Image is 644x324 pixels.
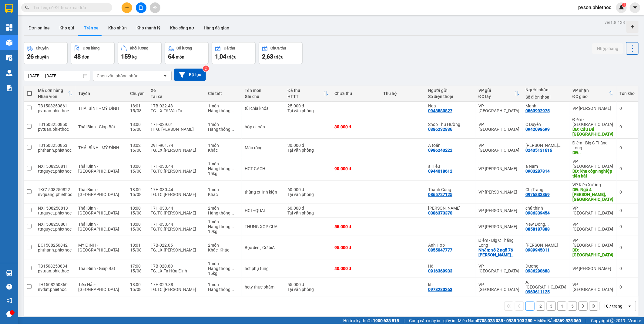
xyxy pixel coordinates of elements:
[428,187,472,192] div: Thành Công
[245,124,281,129] div: hộp ct oản
[230,211,234,215] span: ...
[572,127,614,137] div: DĐ: Cầu Đá Nam Định
[130,164,145,169] div: 18:00
[130,108,145,113] div: 15/08
[79,243,119,252] span: MỸ ĐÌNH - [GEOGRAPHIC_DATA]
[428,127,452,132] div: 0386232836
[572,206,614,215] div: VP [GEOGRAPHIC_DATA]
[525,243,566,248] div: Anh Đức
[130,243,145,248] div: 18:01
[572,117,614,127] div: Điểm - [GEOGRAPHIC_DATA]
[525,302,535,311] button: 1
[230,266,234,271] span: ...
[428,122,472,127] div: Shop Thu Hường
[525,127,550,132] div: 0942098699
[151,169,202,174] div: TG.TC.[PERSON_NAME]
[620,266,635,271] div: 0
[620,285,635,289] div: 0
[151,264,202,268] div: 17B-020.80
[38,148,72,153] div: phthanh.phiethoc
[151,127,202,132] div: HTG. [PERSON_NAME]
[404,317,404,324] span: |
[478,208,519,213] div: VP [PERSON_NAME]
[165,42,209,64] button: Số lượng64món
[572,238,614,248] div: VP [GEOGRAPHIC_DATA]
[203,66,209,72] sup: 2
[6,85,12,91] img: solution-icon
[622,3,626,7] sup: 1
[212,42,256,64] button: Đã thu1,04 triệu
[525,148,552,153] div: 02435131616
[428,243,472,248] div: Anh Hợp
[208,219,239,224] div: 1 món
[6,55,12,61] img: warehouse-icon
[151,122,202,127] div: 17H-029.01
[132,55,137,59] span: kg
[428,148,452,153] div: 0986243222
[245,94,281,99] div: Ghi chú
[428,206,472,211] div: vũ huyền trang
[428,94,472,99] div: Số điện thoại
[478,282,519,292] div: VP [GEOGRAPHIC_DATA]
[245,106,281,111] div: túi chìa khóa
[428,103,472,108] div: Nga
[478,264,519,273] div: VP [GEOGRAPHIC_DATA]
[38,243,72,248] div: BC1508250842
[6,298,12,303] span: notification
[287,148,328,153] div: Tại văn phòng
[79,222,119,231] span: Thái Bình - [GEOGRAPHIC_DATA]
[428,211,452,215] div: 0386373370
[525,280,566,289] div: A. QUANG
[557,302,566,311] button: 4
[572,222,614,231] div: VP [GEOGRAPHIC_DATA]
[153,5,157,10] span: aim
[245,88,281,93] div: Tên món
[245,245,281,250] div: Bọc đen , Cơ biA
[82,55,89,59] span: đơn
[568,302,577,311] button: 5
[38,227,72,231] div: ttnguyet.phiethoc
[151,94,202,99] div: Tài xế
[525,268,550,273] div: 0936290688
[165,21,199,35] button: Kho công nợ
[168,53,175,60] span: 64
[130,148,145,153] div: 15/08
[130,192,145,197] div: 15/08
[79,266,116,271] span: Thái Bình - Giáp Bát
[151,206,202,211] div: 17H-030.44
[35,86,75,102] th: Toggle SortBy
[79,124,116,129] span: Thái Bình - Giáp Bát
[475,86,522,102] th: Toggle SortBy
[35,55,49,59] span: chuyến
[132,21,165,35] button: Kho thanh lý
[6,24,12,31] img: dashboard-icon
[151,211,202,215] div: TG.TC.[PERSON_NAME]
[428,282,472,287] div: kh
[572,266,614,271] div: VP [PERSON_NAME]
[151,103,202,108] div: 17B-022.48
[208,108,239,113] div: Hàng thông thường
[38,222,72,227] div: NX1508250801
[122,2,132,13] button: plus
[6,311,12,317] span: message
[262,53,273,60] span: 2,63
[151,192,202,197] div: TG.TC.[PERSON_NAME]
[79,21,103,35] button: Trên xe
[38,268,72,273] div: pvtuan.phiethoc
[6,270,12,276] img: warehouse-icon
[569,86,617,102] th: Toggle SortBy
[130,122,145,127] div: 18:00
[130,222,145,227] div: 18:00
[227,55,236,59] span: triệu
[334,124,377,129] div: 30.000 đ
[619,5,624,10] img: icon-new-feature
[525,192,550,197] div: 0976833869
[525,164,566,169] div: a Nam
[525,264,566,268] div: Dương
[428,108,452,113] div: 0948580827
[572,169,614,178] div: DĐ: khu côgn nghiệp tiến hải
[208,91,239,96] div: Chi tiết
[38,122,72,127] div: TB1508250850
[245,285,281,289] div: hcty thực phẩm
[151,164,202,169] div: 17H-030.44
